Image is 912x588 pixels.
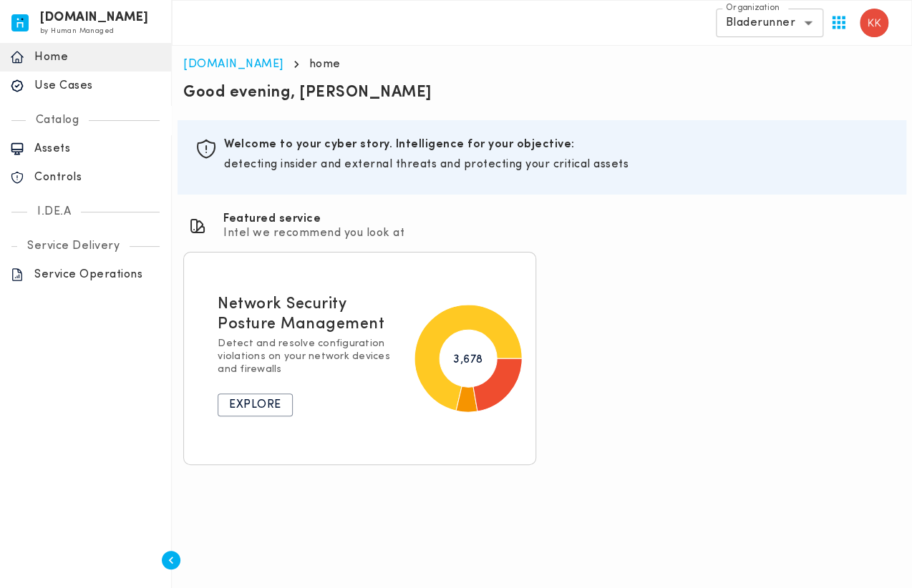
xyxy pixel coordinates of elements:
p: Detect and resolve configuration violations on your network devices and firewalls [218,338,403,376]
button: User [854,3,894,43]
a: [DOMAIN_NAME] [183,59,283,70]
div: Bladerunner [716,9,823,37]
p: Good evening, [PERSON_NAME] [183,83,901,103]
p: detecting insider and external threats and protecting your critical assets [224,157,889,172]
h6: Featured service [223,212,404,226]
h6: Welcome to your cyber story. Intelligence for your objective: [224,137,889,152]
p: Controls [34,170,161,185]
p: Service Delivery [17,239,130,253]
h6: [DOMAIN_NAME] [40,13,149,23]
p: Service Operations [34,268,161,282]
p: Explore [229,398,281,412]
p: Use Cases [34,79,161,93]
span: by Human Managed [40,27,114,35]
nav: breadcrumb [183,57,901,72]
img: Karen Kim [860,9,888,37]
p: home [309,57,341,72]
p: Intel we recommend you look at [223,226,404,240]
p: I.DE.A [27,205,81,219]
p: Assets [34,142,161,156]
h5: Network Security Posture Management [218,295,403,335]
tspan: 3,678 [454,354,484,366]
p: Home [34,50,161,64]
label: Organization [726,2,780,14]
p: Catalog [26,113,89,127]
img: invicta.io [11,14,29,31]
button: Explore [218,393,293,416]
